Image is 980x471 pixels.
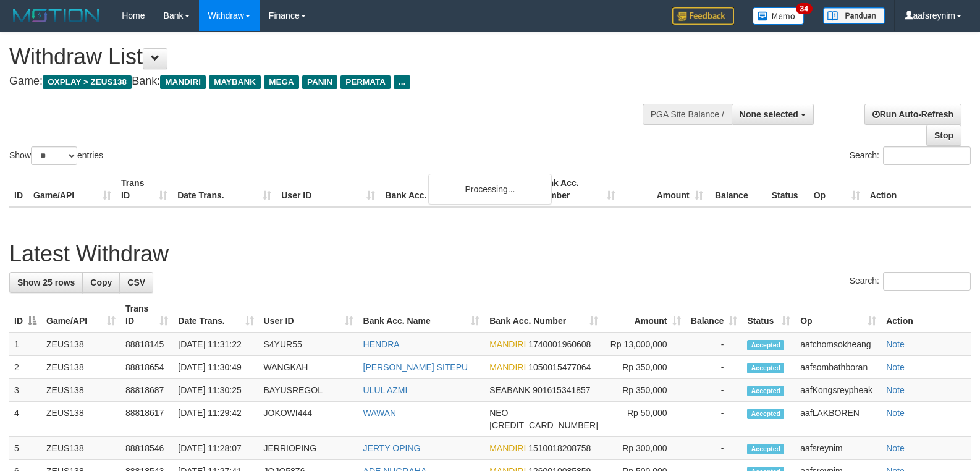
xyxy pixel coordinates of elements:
td: - [686,333,743,356]
td: 1 [9,333,41,356]
td: aafsreynim [795,437,881,460]
span: Accepted [747,340,784,350]
span: MANDIRI [489,362,526,372]
a: Note [886,362,905,372]
th: Trans ID: activate to sort column ascending [120,297,173,333]
span: Accepted [747,363,784,373]
td: Rp 350,000 [603,356,686,379]
td: WANGKAH [259,356,358,379]
td: S4YUR55 [259,333,358,356]
td: JOKOWI444 [259,402,358,437]
th: Status: activate to sort column ascending [742,297,795,333]
td: JERRIOPING [259,437,358,460]
label: Show entries [9,146,103,165]
th: Game/API: activate to sort column ascending [41,297,120,333]
th: Bank Acc. Number: activate to sort column ascending [484,297,603,333]
span: Accepted [747,386,784,396]
img: panduan.png [823,7,885,24]
img: MOTION_logo.png [9,6,103,25]
td: [DATE] 11:30:25 [173,379,258,402]
th: Date Trans.: activate to sort column ascending [173,297,258,333]
span: SEABANK [489,385,530,395]
td: - [686,402,743,437]
th: Action [881,297,971,333]
td: - [686,379,743,402]
td: ZEUS138 [41,379,120,402]
a: Note [886,385,905,395]
td: 88818687 [120,379,173,402]
th: Trans ID [116,172,172,207]
td: [DATE] 11:29:42 [173,402,258,437]
input: Search: [883,272,971,291]
td: aafKongsreypheak [795,379,881,402]
td: Rp 300,000 [603,437,686,460]
td: ZEUS138 [41,356,120,379]
th: ID [9,172,28,207]
span: NEO [489,408,508,418]
a: ULUL AZMI [363,385,408,395]
td: aafLAKBOREN [795,402,881,437]
th: Op [809,172,865,207]
button: None selected [732,104,814,125]
span: ... [394,75,410,89]
span: CSV [127,278,145,287]
td: ZEUS138 [41,333,120,356]
td: - [686,356,743,379]
a: Show 25 rows [9,272,83,293]
span: MANDIRI [160,75,206,89]
th: ID: activate to sort column descending [9,297,41,333]
span: Copy 5859459213864902 to clipboard [489,420,598,430]
td: 3 [9,379,41,402]
a: HENDRA [363,339,400,349]
a: Run Auto-Refresh [864,104,961,125]
td: aafsombathboran [795,356,881,379]
th: User ID: activate to sort column ascending [259,297,358,333]
span: Copy 1740001960608 to clipboard [528,339,591,349]
a: Note [886,443,905,453]
td: 2 [9,356,41,379]
th: Balance: activate to sort column ascending [686,297,743,333]
select: Showentries [31,146,77,165]
label: Search: [850,272,971,291]
a: JERTY OPING [363,443,421,453]
h4: Game: Bank: [9,75,641,88]
td: Rp 350,000 [603,379,686,402]
td: Rp 50,000 [603,402,686,437]
td: [DATE] 11:30:49 [173,356,258,379]
td: [DATE] 11:28:07 [173,437,258,460]
th: Bank Acc. Name: activate to sort column ascending [358,297,485,333]
img: Button%20Memo.svg [753,7,805,25]
a: [PERSON_NAME] SITEPU [363,362,468,372]
span: MANDIRI [489,339,526,349]
th: Status [767,172,809,207]
th: Bank Acc. Number [532,172,620,207]
label: Search: [850,146,971,165]
span: PANIN [302,75,337,89]
span: Copy [90,278,112,287]
a: Stop [926,125,961,146]
th: Amount [620,172,708,207]
span: MEGA [264,75,299,89]
td: 88818654 [120,356,173,379]
span: Accepted [747,444,784,454]
div: Processing... [428,174,552,205]
img: Feedback.jpg [672,7,734,25]
h1: Latest Withdraw [9,242,971,266]
td: [DATE] 11:31:22 [173,333,258,356]
span: 34 [796,3,813,14]
span: None selected [740,109,798,119]
td: ZEUS138 [41,437,120,460]
td: BAYUSREGOL [259,379,358,402]
span: Accepted [747,409,784,419]
div: PGA Site Balance / [643,104,732,125]
td: 4 [9,402,41,437]
td: 88818617 [120,402,173,437]
th: Date Trans. [172,172,276,207]
span: Copy 901615341857 to clipboard [533,385,590,395]
a: Copy [82,272,120,293]
span: Copy 1050015477064 to clipboard [528,362,591,372]
a: CSV [119,272,153,293]
th: Balance [708,172,767,207]
th: Op: activate to sort column ascending [795,297,881,333]
th: Action [865,172,971,207]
